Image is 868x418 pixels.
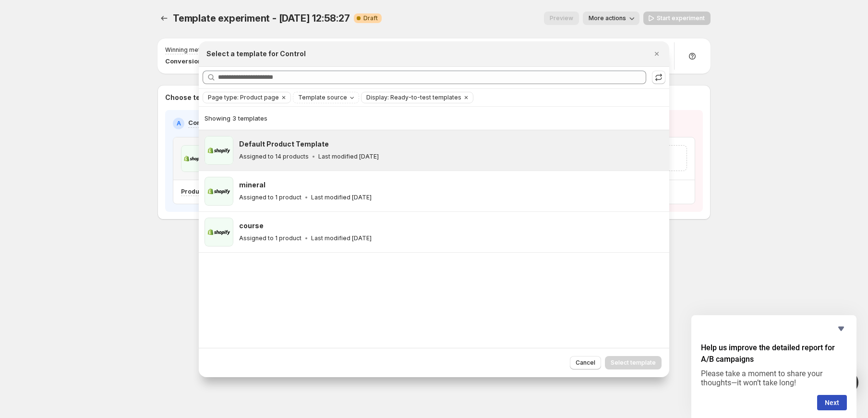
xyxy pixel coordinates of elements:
span: Display: Ready-to-test templates [366,94,461,101]
img: Default Product Template [205,136,233,165]
h2: Help us improve the detailed report for A/B campaigns [701,342,847,365]
p: Last modified [DATE] [311,234,372,242]
span: Template source [298,94,347,101]
p: Assigned to 1 product [239,194,301,201]
p: Last modified [DATE] [318,153,379,160]
p: Assigned to 14 products [239,153,309,160]
button: Hide survey [835,323,847,334]
h3: course [239,221,264,231]
button: Template source [293,92,359,103]
p: Last modified [DATE] [311,194,372,201]
button: Clear [461,92,471,103]
p: Assigned to 1 product [239,234,301,242]
p: Please take a moment to share your thoughts—it won’t take long! [701,369,847,387]
img: mineral [205,177,233,206]
button: Page type: Product page [203,92,279,103]
button: Close [650,47,663,61]
span: Showing 3 templates [205,114,267,122]
button: Display: Ready-to-test templates [362,92,461,103]
button: Cancel [570,356,601,369]
img: course [205,218,233,246]
span: Cancel [576,359,595,367]
h2: Select a template for Control [206,49,306,59]
button: Clear [279,92,289,103]
button: Next question [817,395,847,410]
h3: mineral [239,180,265,190]
div: Help us improve the detailed report for A/B campaigns [701,323,847,410]
h3: Default Product Template [239,139,329,149]
span: Page type: Product page [208,94,279,101]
